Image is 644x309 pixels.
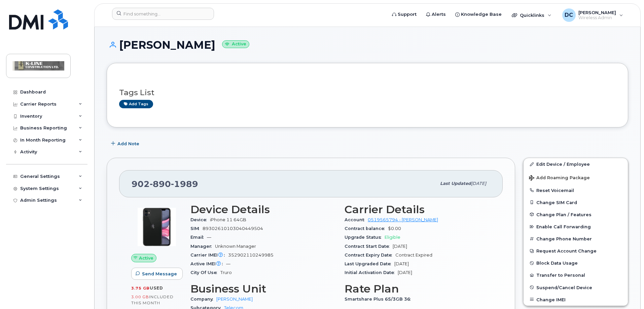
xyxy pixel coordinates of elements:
[131,295,149,299] span: 3.00 GB
[524,257,628,269] button: Block Data Usage
[524,294,628,306] button: Change IMEI
[190,226,203,231] span: SIM
[190,244,215,249] span: Manager
[190,217,210,222] span: Device
[203,226,263,231] span: 89302610103040449504
[524,269,628,281] button: Transfer to Personal
[345,203,491,216] h3: Carrier Details
[536,212,592,217] span: Change Plan / Features
[394,261,409,266] span: [DATE]
[150,285,163,291] span: used
[190,203,336,216] h3: Device Details
[119,100,153,108] a: Add tags
[190,283,336,295] h3: Business Unit
[150,179,171,189] span: 890
[524,221,628,233] button: Enable Call Forwarding
[131,286,150,291] span: 3.75 GB
[395,253,432,258] span: Contract Expired
[345,297,414,302] span: Smartshare Plus 65/3GB 36
[142,271,177,277] span: Send Message
[345,261,394,266] span: Last Upgraded Date
[131,294,174,305] span: included this month
[107,39,628,51] h1: [PERSON_NAME]
[345,270,398,275] span: Initial Activation Date
[190,270,220,275] span: City Of Use
[345,244,393,249] span: Contract Start Date
[524,196,628,208] button: Change SIM Card
[107,138,145,150] button: Add Note
[119,88,616,97] h3: Tags List
[398,270,412,275] span: [DATE]
[536,285,592,290] span: Suspend/Cancel Device
[388,226,401,231] span: $0.00
[345,235,385,240] span: Upgrade Status
[345,253,395,258] span: Contract Expiry Date
[524,208,628,221] button: Change Plan / Features
[524,281,628,294] button: Suspend/Cancel Device
[222,40,249,48] small: Active
[139,255,153,261] span: Active
[171,179,198,189] span: 1989
[524,170,628,184] button: Add Roaming Package
[117,141,139,147] span: Add Note
[226,261,230,266] span: —
[368,217,438,222] a: 0519565794 - [PERSON_NAME]
[529,175,590,182] span: Add Roaming Package
[131,268,183,280] button: Send Message
[385,235,400,240] span: Eligible
[524,158,628,170] a: Edit Device / Employee
[137,207,177,247] img: iPhone_11.jpg
[524,233,628,245] button: Change Phone Number
[190,253,228,258] span: Carrier IMEI
[393,244,407,249] span: [DATE]
[471,181,486,186] span: [DATE]
[524,184,628,196] button: Reset Voicemail
[216,297,253,302] a: [PERSON_NAME]
[345,226,388,231] span: Contract balance
[190,235,207,240] span: Email
[345,217,368,222] span: Account
[207,235,211,240] span: —
[190,261,226,266] span: Active IMEI
[132,179,198,189] span: 902
[215,244,256,249] span: Unknown Manager
[220,270,232,275] span: Truro
[524,245,628,257] button: Request Account Change
[440,181,471,186] span: Last updated
[536,224,591,229] span: Enable Call Forwarding
[345,283,491,295] h3: Rate Plan
[210,217,246,222] span: iPhone 11 64GB
[228,253,274,258] span: 352902110249985
[190,297,216,302] span: Company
